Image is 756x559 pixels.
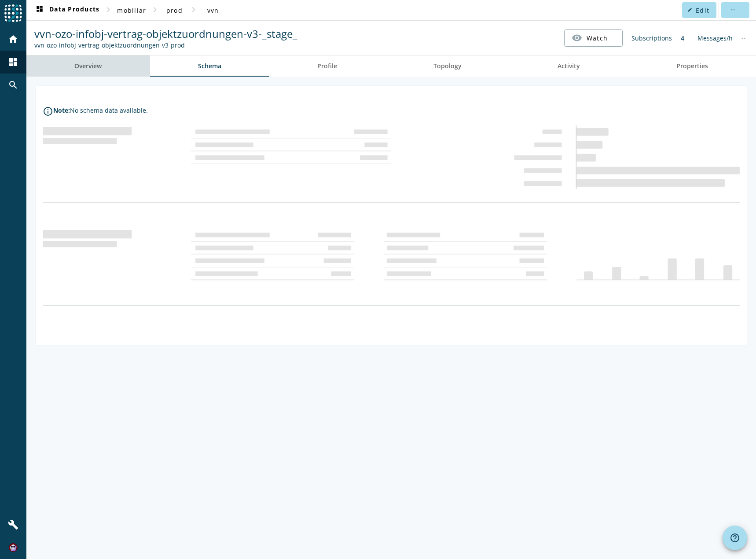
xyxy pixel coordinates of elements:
[199,2,227,18] button: vvn
[627,29,676,47] div: Subscriptions
[150,4,160,15] mat-icon: chevron_right
[34,5,45,15] mat-icon: dashboard
[433,63,462,69] span: Topology
[188,4,199,15] mat-icon: chevron_right
[53,106,70,114] div: Note:
[31,2,103,18] button: Data Products
[676,29,689,47] div: 4
[43,106,53,117] i: info_outline
[693,29,737,47] div: Messages/h
[74,63,102,69] span: Overview
[4,4,22,22] img: spoud-logo.svg
[8,57,18,67] mat-icon: dashboard
[160,2,188,18] button: prod
[558,63,580,69] span: Activity
[8,519,18,530] mat-icon: build
[572,33,582,43] mat-icon: visibility
[730,533,740,543] mat-icon: help_outline
[207,6,219,15] span: vvn
[114,2,150,18] button: mobiliar
[676,63,708,69] span: Properties
[166,6,183,15] span: prod
[8,80,18,90] mat-icon: search
[43,125,740,306] img: empty-content
[117,6,146,15] span: mobiliar
[730,7,735,12] mat-icon: more_horiz
[34,5,99,15] span: Data Products
[682,2,716,18] button: Edit
[34,41,297,49] div: Kafka Topic: vvn-ozo-infobj-vertrag-objektzuordnungen-v3-prod
[198,63,221,69] span: Schema
[8,34,18,44] mat-icon: home
[70,106,148,114] div: No schema data available.
[696,6,709,15] span: Edit
[317,63,337,69] span: Profile
[34,26,297,41] span: vvn-ozo-infobj-vertrag-objektzuordnungen-v3-_stage_
[9,543,18,552] img: f40bc641cdaa4136c0e0558ddde32189
[565,30,615,46] button: Watch
[737,29,750,47] div: No information
[687,7,692,12] mat-icon: edit
[103,4,114,15] mat-icon: chevron_right
[587,30,608,46] span: Watch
